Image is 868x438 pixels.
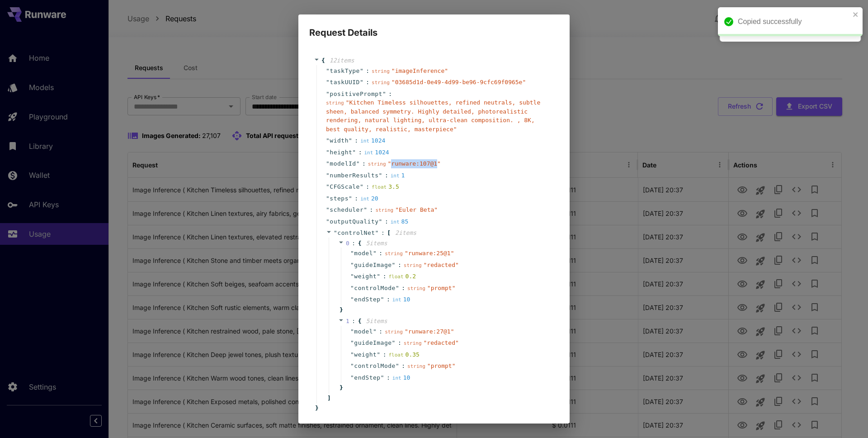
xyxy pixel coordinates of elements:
span: " runware:107@1 " [388,160,441,167]
div: 0.35 [388,350,419,359]
span: : [352,317,355,326]
span: string [372,80,390,86]
span: float [388,274,403,280]
span: " [373,328,377,335]
span: width [330,136,349,145]
span: 5 item s [366,240,387,247]
span: " [350,339,354,346]
span: string [326,100,344,106]
span: " 03685d1d-0e49-4d99-be96-9cfc69f0965e " [392,79,526,86]
span: " [350,328,354,335]
span: " redacted " [424,262,459,268]
span: " [326,172,330,179]
span: height [330,148,352,157]
span: " [350,250,354,257]
span: } [338,383,343,392]
span: " [326,160,330,167]
span: " [360,183,363,190]
span: model [354,327,373,336]
span: : [387,373,390,382]
span: 0 [346,240,349,247]
span: : [398,338,401,348]
span: string [385,329,403,335]
span: " [326,218,330,225]
div: 1024 [364,148,389,157]
span: outputQuality [330,217,378,226]
span: " runware:27@1 " [405,328,454,335]
span: : [359,148,362,157]
span: : [383,272,387,281]
span: " [350,273,354,280]
span: endStep [354,295,380,304]
div: 10 [392,295,410,304]
span: " [334,229,337,236]
span: int [360,196,369,202]
span: positivePrompt [330,90,382,99]
span: controlMode [354,284,396,293]
span: float [372,184,387,190]
div: 3.5 [372,182,399,191]
span: int [391,219,400,225]
span: : [379,249,382,258]
span: " [326,183,330,190]
span: int [392,297,401,303]
div: 20 [360,194,378,203]
span: : [362,159,366,168]
span: modelId [330,159,356,168]
span: : [379,327,382,336]
span: numberResults [330,171,378,180]
span: string [372,68,390,74]
span: int [391,173,400,179]
span: " [379,218,382,225]
span: " [326,90,330,97]
div: 1 [391,171,405,180]
span: string [404,340,422,346]
span: int [392,375,401,381]
span: } [314,404,319,413]
span: string [407,363,425,369]
span: : [354,136,358,145]
span: weight [354,272,377,281]
span: : [401,284,405,293]
span: " [349,137,352,144]
span: scheduler [330,205,363,214]
button: close [853,11,859,18]
span: string [375,207,393,213]
div: 1024 [360,136,385,145]
span: ] [326,394,331,403]
span: " [392,339,396,346]
span: " [377,351,380,358]
span: string [385,251,403,257]
div: 85 [391,217,409,226]
span: " [381,374,384,381]
span: taskType [330,67,360,76]
span: " [350,374,354,381]
span: : [381,229,385,238]
span: " [350,262,354,268]
span: string [407,286,425,291]
span: : [366,67,369,76]
span: " [392,262,396,268]
span: taskUUID [330,78,360,87]
span: controlNet [337,229,375,236]
span: 5 item s [366,318,387,324]
div: 0.2 [388,272,416,281]
span: " [350,296,354,303]
span: : [401,362,405,371]
span: " [381,296,384,303]
span: CFGScale [330,182,360,191]
span: " prompt " [427,362,456,369]
div: 10 [392,373,410,382]
span: " [396,285,399,291]
span: " runware:25@1 " [405,250,454,257]
span: " [363,206,367,213]
span: int [364,150,373,156]
span: : [383,350,387,359]
span: " [396,362,399,369]
span: : [388,90,392,99]
span: " [373,250,377,257]
span: guideImage [354,261,392,270]
span: steps [330,194,349,203]
span: float [388,352,403,358]
span: " imageInference " [392,67,448,74]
